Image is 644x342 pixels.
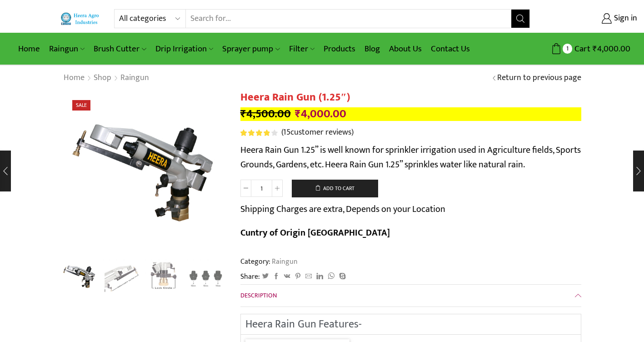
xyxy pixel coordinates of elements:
li: 3 / 4 [145,259,183,296]
div: 1 / 4 [63,91,227,255]
span: ₹ [593,42,597,56]
li: 4 / 4 [187,259,225,296]
a: Drip Irrigation [151,38,218,60]
p: Heera Rain Gun 1.25” is well known for sprinkler irrigation used in Agriculture fields, Sports Gr... [240,143,581,172]
a: Sprayer pump [218,38,284,60]
div: Rated 4.00 out of 5 [240,130,277,136]
a: Adjestmen [145,259,183,297]
a: Products [319,38,360,60]
input: Search for... [186,10,511,28]
h2: Heera Rain Gun Features- [245,319,576,330]
img: Heera Raingun 1.50 [61,258,99,296]
p: Shipping Charges are extra, Depends on your Location [240,202,445,216]
img: Heera Raingun 1.50 [63,91,227,255]
a: About Us [384,38,426,60]
a: Filter [285,38,319,60]
a: Home [14,38,45,60]
span: Rated out of 5 based on customer ratings [240,130,270,136]
a: Shop [93,72,112,84]
a: Description [240,285,581,307]
span: Category: [240,256,298,267]
b: Cuntry of Origin [GEOGRAPHIC_DATA] [240,225,390,241]
a: Raingun [120,72,150,84]
a: outlet-screw [103,259,140,297]
li: 1 / 4 [61,259,99,296]
li: 2 / 4 [103,259,140,296]
span: Description [240,290,277,301]
bdi: 4,500.00 [240,105,291,123]
img: Rain Gun Nozzle [187,259,225,297]
span: Share: [240,272,260,282]
span: Cart [572,43,590,55]
a: Raingun [45,38,89,60]
span: 1 [563,44,572,53]
a: Home [63,72,85,84]
a: 1 Cart ₹4,000.00 [539,40,630,57]
h1: Heera Rain Gun (1.25″) [240,91,581,104]
bdi: 4,000.00 [593,42,630,56]
span: ₹ [295,105,301,123]
span: 15 [283,126,290,139]
button: Add to cart [292,180,378,198]
a: Brush Cutter [89,38,150,60]
span: Sale [72,100,90,111]
a: Return to previous page [497,72,581,84]
span: ₹ [240,105,246,123]
button: Search button [511,10,529,28]
a: Blog [360,38,384,60]
a: Contact Us [426,38,474,60]
bdi: 4,000.00 [295,105,346,123]
a: (15customer reviews) [281,127,354,139]
span: 15 [240,130,279,136]
span: Sign in [612,13,637,25]
a: Sign in [544,10,637,27]
nav: Breadcrumb [63,72,150,84]
a: Raingun [270,256,298,267]
input: Product quantity [251,180,272,197]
